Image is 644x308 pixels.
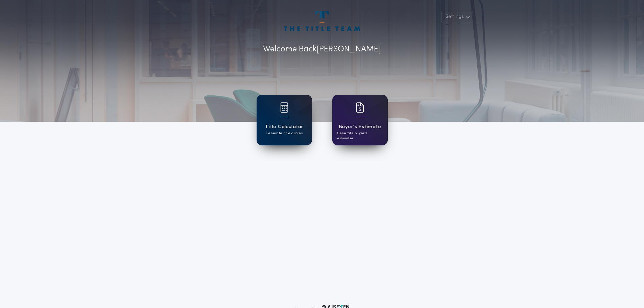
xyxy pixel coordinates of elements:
[263,43,381,55] p: Welcome Back [PERSON_NAME]
[266,131,303,136] p: Generate title quotes
[356,102,364,113] img: card icon
[337,131,383,141] p: Generate buyer's estimates
[265,123,303,131] h1: Title Calculator
[339,123,381,131] h1: Buyer's Estimate
[280,102,288,113] img: card icon
[284,11,360,31] img: account-logo
[332,95,388,145] a: card iconBuyer's EstimateGenerate buyer's estimates
[441,11,473,23] button: Settings
[257,95,312,145] a: card iconTitle CalculatorGenerate title quotes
